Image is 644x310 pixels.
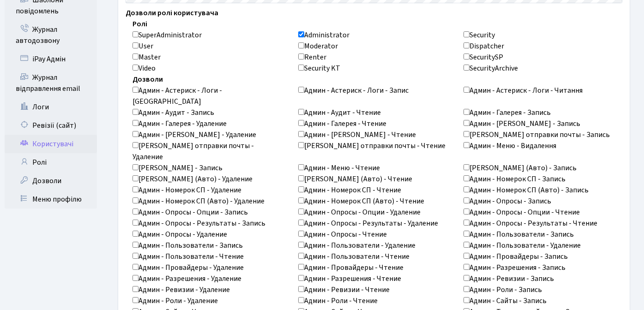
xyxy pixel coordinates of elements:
input: Админ - Опросы - Результаты - Удаление [298,220,304,226]
input: Админ - Номерок СП - Чтение [298,186,304,192]
label: [PERSON_NAME] (Авто) - Удаление [132,173,253,185]
label: Админ - Номерок СП (Авто) - Удаление [132,196,265,207]
label: SuperAdministrator [132,30,202,41]
input: Administrator [298,31,304,37]
input: Админ - Опросы - Удаление [132,231,138,237]
input: Админ - Роли - Удаление [132,297,138,303]
label: Админ - Роли - Запись [463,284,542,295]
label: Dispatcher [463,41,504,52]
label: Moderator [298,41,338,52]
input: Админ - Опросы - Запись [463,197,469,203]
input: Админ - Ревизии - Запись [463,275,469,281]
input: Админ - Роли - Чтение [298,297,304,303]
label: Админ - Ревизии - Чтение [298,284,390,295]
input: Админ - [PERSON_NAME] - Чтение [298,131,304,137]
input: Админ - Провайдеры - Чтение [298,264,304,270]
label: Админ - Опросы - Удаление [132,229,227,240]
input: Админ - Разрешения - Удаление [132,275,138,281]
input: Админ - Пользователи - Удаление [463,242,469,248]
label: Админ - Сайты - Запись [463,295,547,306]
label: Админ - Пользователи - Чтение [298,251,409,262]
input: Админ - Пользователи - Чтение [132,253,138,259]
a: Логи [5,98,97,116]
input: Админ - Номерок СП (Авто) - Удаление [132,197,138,203]
label: Админ - Номерок СП - Запись [463,173,566,185]
input: Security KT [298,65,304,71]
label: Админ - Опросы - Запись [463,196,551,207]
a: Дозволи [5,172,97,190]
a: Користувачі [5,135,97,153]
label: Админ - Опросы - Опции - Удаление [298,207,421,218]
label: Админ - Пользователи - Запись [132,240,243,251]
input: SecurityArchive [463,65,469,71]
input: [PERSON_NAME] - Запись [132,164,138,170]
input: Админ - Опросы - Опции - Запись [132,209,138,215]
input: Dispatcher [463,42,469,48]
label: Админ - Галерея - Чтение [298,118,386,129]
label: Админ - Пользователи - Удаление [463,240,581,251]
input: Админ - Ревизии - Чтение [298,286,304,292]
input: Админ - Опросы - Опции - Чтение [463,209,469,215]
label: Админ - Опросы - Чтение [298,229,387,240]
label: Админ - Провайдеры - Чтение [298,262,403,273]
label: Админ - Разрешения - Запись [463,262,566,273]
a: Меню профілю [5,190,97,209]
input: Video [132,65,138,71]
input: Админ - [PERSON_NAME] - Удаление [132,131,138,137]
input: [PERSON_NAME] отправки почты - Удаление [132,142,138,148]
input: Админ - Ревизии - Удаление [132,286,138,292]
label: Video [132,63,156,74]
input: Админ - Номерок СП (Авто) - Запись [463,186,469,192]
a: Журнал відправлення email [5,68,97,98]
label: Админ - Пользователи - Запись [463,229,574,240]
a: Ревізії (сайт) [5,116,97,135]
label: Дозволи ролі користувача [126,7,218,18]
label: Админ - Провайдеры - Удаление [132,262,244,273]
input: Админ - Аудит - Чтение [298,109,304,115]
label: [PERSON_NAME] - Запись [132,162,223,173]
input: Админ - Провайдеры - Удаление [132,264,138,270]
label: Админ - Галерея - Запись [463,107,551,118]
label: [PERSON_NAME] отправки почты - Запись [463,129,610,140]
input: Админ - Астериск - Логи - [GEOGRAPHIC_DATA] [132,87,138,93]
label: Админ - Опросы - Результаты - Удаление [298,218,438,229]
input: Админ - Меню - Видалення [463,142,469,148]
label: Админ - Аудит - Запись [132,107,214,118]
label: Security [463,30,495,41]
label: Админ - [PERSON_NAME] - Чтение [298,129,416,140]
input: Админ - Разрешения - Запись [463,264,469,270]
label: Дозволи [132,74,163,85]
input: Админ - Пользователи - Запись [132,242,138,248]
input: Security [463,31,469,37]
label: Administrator [298,30,349,41]
label: Админ - Меню - Видалення [463,140,556,151]
input: Админ - Меню - Чтение [298,164,304,170]
label: Админ - Номерок СП (Авто) - Запись [463,185,589,196]
label: Админ - [PERSON_NAME] - Удаление [132,129,256,140]
label: Админ - Опросы - Опции - Чтение [463,207,580,218]
input: Админ - Опросы - Опции - Удаление [298,209,304,215]
label: [PERSON_NAME] отправки почты - Удаление [132,140,284,162]
input: Админ - Галерея - Чтение [298,120,304,126]
label: Админ - Разрешения - Чтение [298,273,401,284]
input: [PERSON_NAME] отправки почты - Запись [463,131,469,137]
label: Админ - Астериск - Логи - [GEOGRAPHIC_DATA] [132,85,284,107]
input: Master [132,54,138,60]
label: Админ - Роли - Удаление [132,295,218,306]
input: SecuritySP [463,54,469,60]
a: iPay Адмін [5,50,97,68]
input: Админ - Опросы - Чтение [298,231,304,237]
label: Master [132,52,161,63]
a: Журнал автодозвону [5,20,97,50]
label: Админ - Номерок СП - Удаление [132,185,241,196]
input: [PERSON_NAME] (Авто) - Запись [463,164,469,170]
a: Ролі [5,153,97,172]
label: SecurityArchive [463,63,518,74]
label: Renter [298,52,326,63]
label: Админ - Роли - Чтение [298,295,378,306]
label: Админ - Аудит - Чтение [298,107,381,118]
input: Админ - Номерок СП (Авто) - Чтение [298,197,304,203]
label: [PERSON_NAME] отправки почты - Чтение [298,140,445,151]
label: Админ - Пользователи - Удаление [298,240,415,251]
label: Админ - Номерок СП - Чтение [298,185,401,196]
